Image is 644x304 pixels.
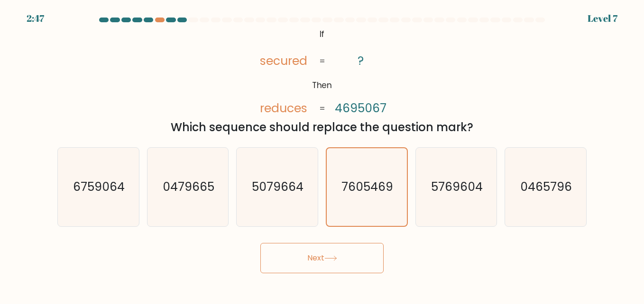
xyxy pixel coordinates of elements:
[260,243,384,273] button: Next
[63,119,581,136] div: Which sequence should replace the question mark?
[521,179,572,195] text: 0465796
[248,26,396,117] svg: @import url('[URL][DOMAIN_NAME]);
[335,100,386,116] tspan: 4695067
[252,179,304,195] text: 5079664
[588,11,617,26] div: Level 7
[260,100,307,116] tspan: reduces
[163,179,214,195] text: 0479665
[73,179,125,195] text: 6759064
[341,179,393,195] text: 7605469
[319,55,325,67] tspan: =
[319,103,325,114] tspan: =
[358,53,364,69] tspan: ?
[319,28,324,40] tspan: If
[27,11,44,26] div: 2:47
[312,80,332,91] tspan: Then
[431,179,483,195] text: 5769604
[260,53,307,69] tspan: secured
